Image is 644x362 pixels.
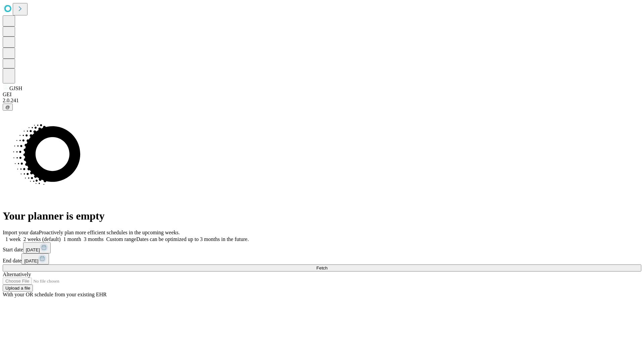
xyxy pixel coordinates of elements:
span: Dates can be optimized up to 3 months in the future. [136,236,249,242]
span: @ [5,105,10,110]
span: 1 week [5,236,21,242]
span: 3 months [84,236,104,242]
span: With your OR schedule from your existing EHR [3,292,107,297]
span: Proactively plan more efficient schedules in the upcoming weeks. [39,230,180,235]
span: Alternatively [3,271,31,277]
div: GEI [3,92,641,98]
div: Start date [3,242,641,253]
span: Fetch [316,265,327,270]
button: Upload a file [3,285,33,292]
span: GJSH [9,85,22,91]
button: Fetch [3,264,641,271]
div: 2.0.241 [3,98,641,104]
span: [DATE] [26,247,40,252]
span: 2 weeks (default) [23,236,61,242]
button: @ [3,104,13,111]
button: [DATE] [21,253,49,264]
div: End date [3,253,641,264]
button: [DATE] [23,242,51,253]
span: [DATE] [24,258,38,263]
span: 1 month [63,236,81,242]
span: Import your data [3,230,39,235]
span: Custom range [106,236,136,242]
h1: Your planner is empty [3,210,641,222]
